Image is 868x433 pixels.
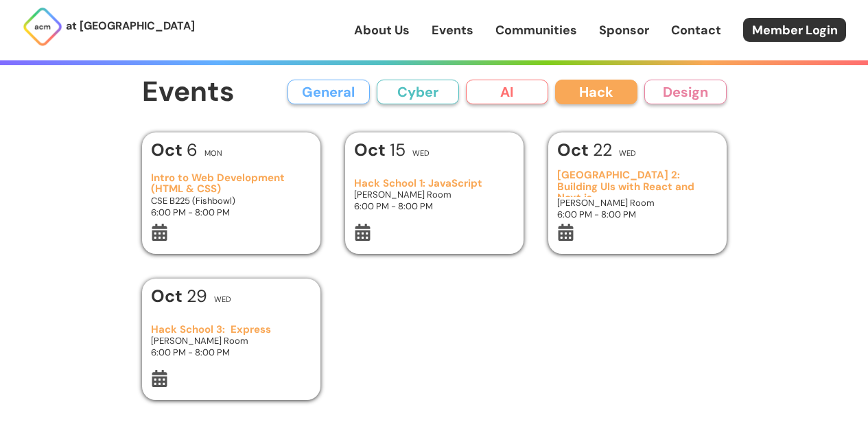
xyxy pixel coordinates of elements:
[66,17,195,35] p: at [GEOGRAPHIC_DATA]
[644,80,727,104] button: Design
[377,80,459,104] button: Cyber
[619,150,636,157] h2: Wed
[354,141,406,159] h1: 15
[22,6,195,47] a: at [GEOGRAPHIC_DATA]
[142,77,235,108] h1: Events
[22,6,63,47] img: ACM Logo
[354,200,514,212] h3: 6:00 PM - 8:00 PM
[151,172,311,195] h3: Intro to Web Development (HTML & CSS)
[557,209,717,220] h3: 6:00 PM - 8:00 PM
[151,285,187,307] b: Oct
[555,80,637,104] button: Hack
[671,21,721,39] a: Contact
[466,80,548,104] button: AI
[151,139,187,161] b: Oct
[151,347,311,358] h3: 6:00 PM - 8:00 PM
[354,139,390,161] b: Oct
[151,195,311,207] h3: CSE B225 (Fishbowl)
[743,18,846,42] a: Member Login
[432,21,473,39] a: Events
[354,178,514,189] h3: Hack School 1: JavaScript
[557,169,717,197] h3: [GEOGRAPHIC_DATA] 2: Building UIs with React and Next.js
[557,139,593,161] b: Oct
[412,150,430,157] h2: Wed
[151,207,311,218] h3: 6:00 PM - 8:00 PM
[214,296,231,303] h2: Wed
[151,335,311,347] h3: [PERSON_NAME] Room
[151,141,198,159] h1: 6
[557,141,612,159] h1: 22
[151,288,207,305] h1: 29
[354,21,410,39] a: About Us
[495,21,577,39] a: Communities
[204,150,222,157] h2: Mon
[354,189,514,200] h3: [PERSON_NAME] Room
[288,80,370,104] button: General
[557,197,717,209] h3: [PERSON_NAME] Room
[151,324,311,336] h3: Hack School 3: Express
[599,21,649,39] a: Sponsor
